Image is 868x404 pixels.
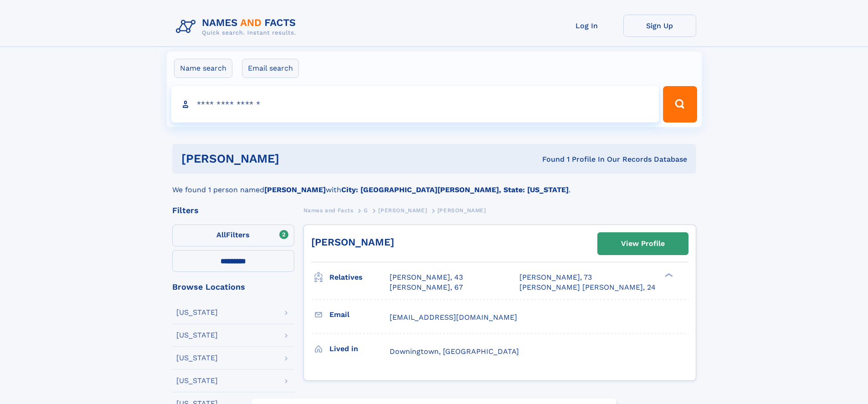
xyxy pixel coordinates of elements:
[621,233,665,254] div: View Profile
[329,307,390,322] h3: Email
[176,377,218,384] div: [US_STATE]
[519,272,592,282] a: [PERSON_NAME], 73
[598,233,688,255] a: View Profile
[378,207,427,214] span: [PERSON_NAME]
[311,236,394,248] a: [PERSON_NAME]
[623,15,696,37] a: Sign Up
[264,185,326,194] b: [PERSON_NAME]
[364,207,368,214] span: G
[242,59,299,78] label: Email search
[329,341,390,357] h3: Lived in
[550,15,623,37] a: Log In
[172,174,696,195] div: We found 1 person named with .
[181,153,411,164] h1: [PERSON_NAME]
[663,86,697,123] button: Search Button
[176,354,218,362] div: [US_STATE]
[176,309,218,316] div: [US_STATE]
[303,205,354,216] a: Names and Facts
[329,270,390,285] h3: Relatives
[172,206,294,215] div: Filters
[519,282,656,292] a: [PERSON_NAME] [PERSON_NAME], 24
[341,185,569,194] b: City: [GEOGRAPHIC_DATA][PERSON_NAME], State: [US_STATE]
[172,225,294,246] label: Filters
[176,332,218,339] div: [US_STATE]
[378,205,427,216] a: [PERSON_NAME]
[172,15,303,39] img: Logo Names and Facts
[390,272,463,282] a: [PERSON_NAME], 43
[663,272,673,278] div: ❯
[390,313,517,322] span: [EMAIL_ADDRESS][DOMAIN_NAME]
[216,230,226,239] span: All
[174,59,232,78] label: Name search
[437,207,486,214] span: [PERSON_NAME]
[390,282,463,292] a: [PERSON_NAME], 67
[172,283,294,291] div: Browse Locations
[364,205,368,216] a: G
[390,347,519,356] span: Downingtown, [GEOGRAPHIC_DATA]
[411,154,687,164] div: Found 1 Profile In Our Records Database
[171,86,659,123] input: search input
